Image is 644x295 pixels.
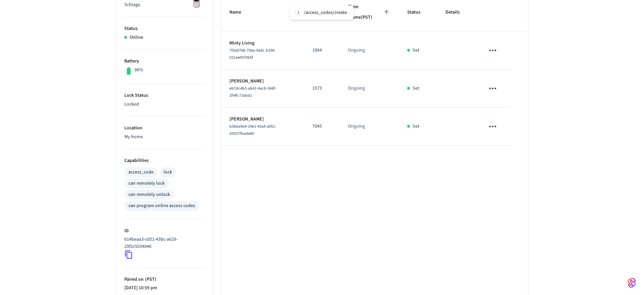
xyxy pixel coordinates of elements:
p: Paired on [124,276,205,283]
p: Status [124,25,205,32]
div: /access_codes/create [304,10,347,16]
p: Schlage [124,1,205,8]
span: ( PST ) [144,276,157,283]
td: Ongoing [340,32,399,70]
td: Ongoing [340,70,399,108]
div: lock [164,169,172,176]
p: Minty Living [229,40,296,47]
span: Name [229,7,250,18]
p: Set [413,47,419,54]
p: [PERSON_NAME] [229,116,296,123]
p: Lock Status [124,92,205,99]
span: Time Frame(PST) [348,2,391,23]
div: can remotely unlock [128,191,170,198]
p: Capabilities [124,157,205,164]
img: SeamLogoGradient.69752ec5.svg [628,277,636,288]
span: Status [407,7,429,18]
p: 96% [134,67,143,74]
p: 7045 [312,123,332,130]
span: b3bbe9e4-24e1-42a4-a951-d3537fbade80 [229,124,276,136]
span: Details [445,7,469,18]
p: Battery [124,58,205,65]
p: Locked [124,101,205,108]
p: 1573 [312,85,332,92]
p: Set [413,85,419,92]
div: can program online access codes [128,202,195,209]
span: 7fda0788-79aa-4adc-b296-021ae007065f [229,48,276,60]
p: My home [124,133,205,141]
div: access_code [128,169,153,176]
p: Location [124,125,205,132]
p: 1984 [312,47,332,54]
p: [PERSON_NAME] [229,78,296,85]
p: Set [413,123,419,130]
p: [DATE] 10:59 pm [124,284,205,292]
div: can remotely lock [128,180,165,187]
span: eb7dc4b5-ab42-4acb-948f-2f4ffc716bd1 [229,86,276,98]
p: 614beaa3-cd51-43bc-a629-29f2c5034848 [124,236,202,250]
p: Online [130,34,143,41]
td: Ongoing [340,108,399,146]
p: ID [124,227,205,235]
